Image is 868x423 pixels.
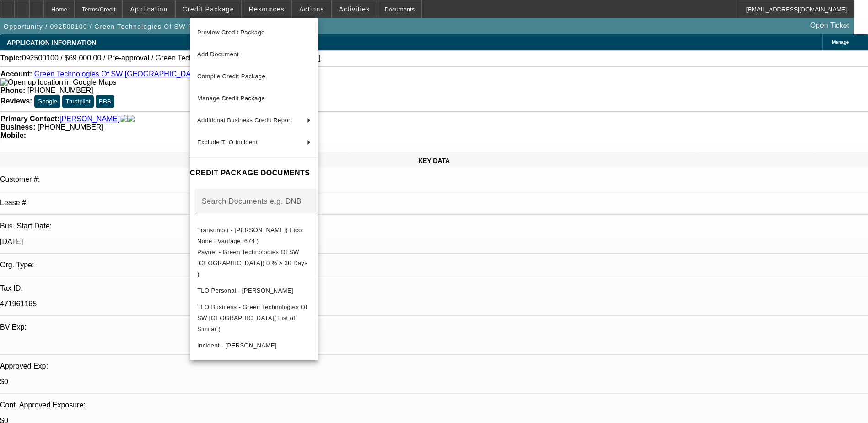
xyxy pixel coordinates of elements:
[197,249,307,277] span: Paynet - Green Technologies Of SW [GEOGRAPHIC_DATA]( 0 % > 30 Days )
[197,304,307,332] span: TLO Business - Green Technologies Of SW [GEOGRAPHIC_DATA]( List of Similar )
[197,51,239,58] span: Add Document
[197,139,258,146] span: Exclude TLO Incident
[190,168,318,179] h4: CREDIT PACKAGE DOCUMENTS
[202,197,302,205] mat-label: Search Documents e.g. DNB
[190,225,318,247] button: Transunion - Taylor, Christopher( Fico: None | Vantage :674 )
[197,95,265,102] span: Manage Credit Package
[197,287,293,294] span: TLO Personal - [PERSON_NAME]
[190,335,318,357] button: Incident - Taylor, Christopher
[197,29,265,36] span: Preview Credit Package
[197,73,265,80] span: Compile Credit Package
[190,247,318,280] button: Paynet - Green Technologies Of SW FL( 0 % > 30 Days )
[197,117,292,124] span: Additional Business Credit Report
[197,227,304,244] span: Transunion - [PERSON_NAME]( Fico: None | Vantage :674 )
[190,280,318,302] button: TLO Personal - Taylor, Christopher
[190,302,318,335] button: TLO Business - Green Technologies Of SW FL( List of Similar )
[197,342,277,349] span: Incident - [PERSON_NAME]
